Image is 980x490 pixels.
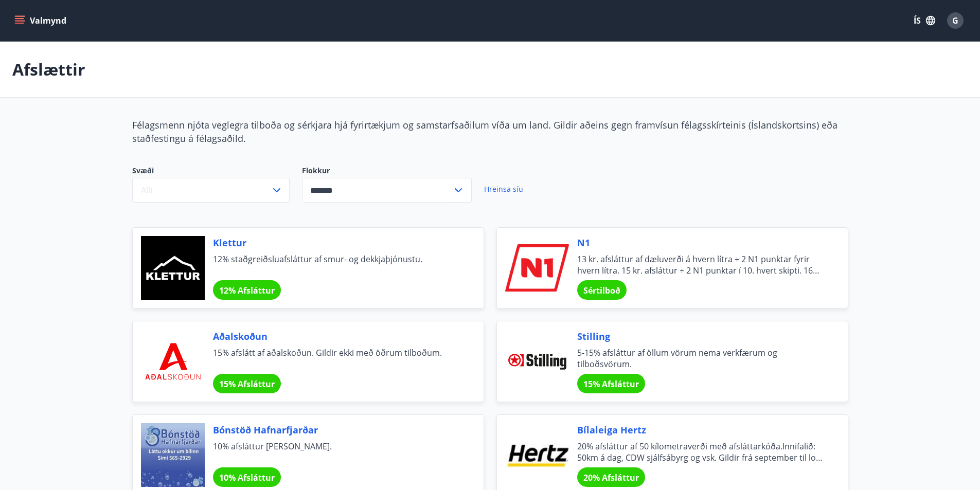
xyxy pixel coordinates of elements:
span: 20% Afsláttur [583,472,639,483]
span: 15% afslátt af aðalskoðun. Gildir ekki með öðrum tilboðum. [213,347,459,370]
span: 5-15% afsláttur af öllum vörum nema verkfærum og tilboðsvörum. [577,347,823,370]
span: Bónstöð Hafnarfjarðar [213,423,459,437]
button: G [943,8,968,33]
span: G [952,15,958,26]
span: 12% staðgreiðsluafsláttur af smur- og dekkjaþjónustu. [213,253,459,276]
span: 12% Afsláttur [219,285,275,296]
span: 10% Afsláttur [219,472,275,483]
button: Allt [132,178,290,203]
span: 13 kr. afsláttur af dæluverði á hvern lítra + 2 N1 punktar fyrir hvern lítra. 15 kr. afsláttur + ... [577,253,823,276]
span: Stilling [577,330,823,343]
span: Félagsmenn njóta veglegra tilboða og sérkjara hjá fyrirtækjum og samstarfsaðilum víða um land. Gi... [132,119,838,144]
span: Bílaleiga Hertz [577,423,823,437]
span: Svæði [132,166,290,178]
span: 15% Afsláttur [219,378,275,390]
label: Flokkur [302,166,472,176]
button: ÍS [908,11,941,30]
span: Klettur [213,236,459,249]
span: Aðalskoðun [213,330,459,343]
span: 10% afsláttur [PERSON_NAME]. [213,441,459,463]
span: N1 [577,236,823,249]
span: 20% afsláttur af 50 kílometraverði með afsláttarkóða.Innifalið: 50km á dag, CDW sjálfsábyrg og vs... [577,441,823,463]
button: menu [12,11,70,30]
span: 15% Afsláttur [583,378,639,390]
span: Sértilboð [583,285,620,296]
span: Allt [141,185,153,196]
p: Afslættir [12,58,85,81]
a: Hreinsa síu [484,178,523,201]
